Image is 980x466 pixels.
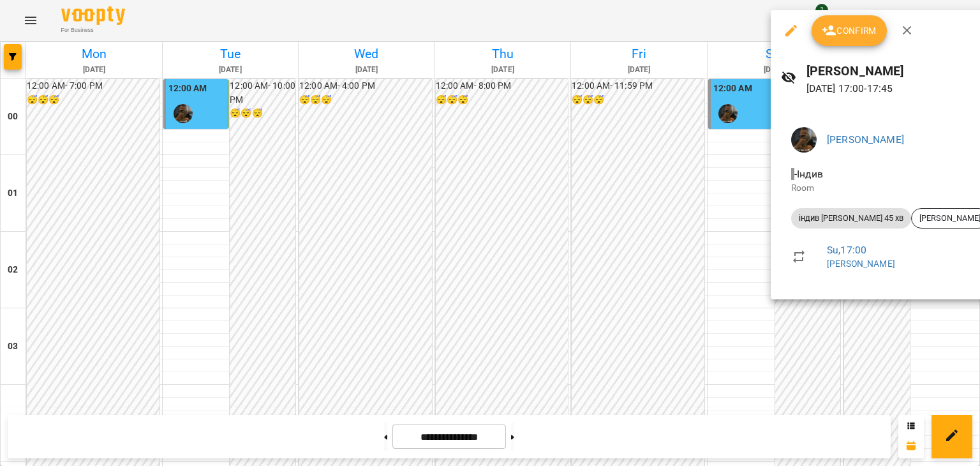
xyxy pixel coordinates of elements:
[812,15,887,46] button: Confirm
[827,244,866,256] a: Su , 17:00
[791,213,911,224] span: індив [PERSON_NAME] 45 хв
[827,133,904,146] a: [PERSON_NAME]
[791,127,817,153] img: 38836d50468c905d322a6b1b27ef4d16.jpg
[822,23,877,38] span: Confirm
[791,168,826,180] span: - Індив
[827,259,895,269] a: [PERSON_NAME]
